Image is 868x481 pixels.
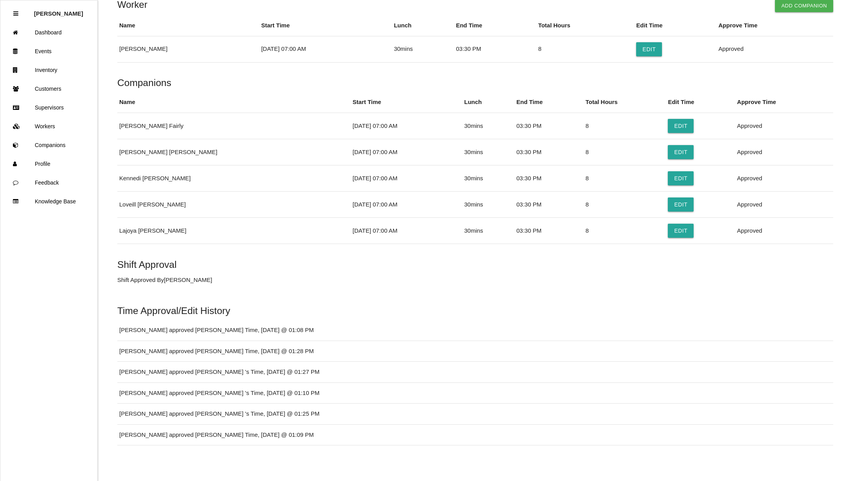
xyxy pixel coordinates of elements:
td: Lajoya [PERSON_NAME] [117,217,351,244]
p: Rosie Blandino [34,4,83,17]
button: Edit [668,224,694,238]
a: Knowledge Base [0,192,97,211]
a: Dashboard [0,23,97,42]
td: [DATE] 07:00 AM [351,217,462,244]
a: Customers [0,79,97,98]
td: [PERSON_NAME] [PERSON_NAME] [117,139,351,165]
td: [PERSON_NAME] approved [PERSON_NAME] 's Time, [DATE] @ 01:27 PM [117,362,820,383]
td: Kennedi [PERSON_NAME] [117,165,351,191]
td: 30 mins [462,113,514,139]
td: [PERSON_NAME] approved [PERSON_NAME] Time, [DATE] @ 01:09 PM [117,424,820,445]
td: [DATE] 07:00 AM [351,165,462,191]
a: Companions [0,136,97,154]
td: 03:30 PM [515,217,584,244]
td: Approved [735,139,833,165]
a: Workers [0,117,97,136]
a: Inventory [0,61,97,79]
td: [DATE] 07:00 AM [351,191,462,217]
div: Close [13,4,18,23]
a: Profile [0,154,97,173]
td: [PERSON_NAME] Fairly [117,113,351,139]
td: 30 mins [462,165,514,191]
th: Approve Time [735,92,833,113]
h5: Time Approval/Edit History [117,305,833,316]
td: 8 [583,165,666,191]
td: 03:30 PM [454,36,536,62]
td: [PERSON_NAME] approved [PERSON_NAME] Time, [DATE] @ 01:28 PM [117,341,820,362]
td: Loveill [PERSON_NAME] [117,191,351,217]
td: [PERSON_NAME] approved [PERSON_NAME] 's Time, [DATE] @ 01:25 PM [117,404,820,425]
td: 8 [583,113,666,139]
td: Approved [735,113,833,139]
td: [PERSON_NAME] [117,36,259,62]
td: 03:30 PM [515,191,584,217]
td: [PERSON_NAME] approved [PERSON_NAME] 's Time, [DATE] @ 01:10 PM [117,382,820,404]
th: End Time [515,92,584,113]
td: Approved [717,36,834,62]
a: Feedback [0,173,97,192]
td: [DATE] 07:00 AM [351,139,462,165]
th: Start Time [259,15,392,36]
th: End Time [454,15,536,36]
th: Name [117,15,259,36]
a: Supervisors [0,98,97,117]
td: 03:30 PM [515,113,584,139]
th: Lunch [392,15,454,36]
th: Lunch [462,92,514,113]
button: Edit [668,171,694,185]
td: [PERSON_NAME] approved [PERSON_NAME] Time, [DATE] @ 01:08 PM [117,320,820,341]
p: Shift Approved By [PERSON_NAME] [117,276,833,285]
h5: Companions [117,77,833,88]
th: Edit Time [666,92,735,113]
h5: Shift Approval [117,259,833,270]
th: Start Time [351,92,462,113]
td: Approved [735,191,833,217]
button: Edit [668,145,694,159]
td: [DATE] 07:00 AM [259,36,392,62]
th: Name [117,92,351,113]
td: Approved [735,165,833,191]
a: Events [0,42,97,61]
td: 03:30 PM [515,165,584,191]
td: 30 mins [392,36,454,62]
th: Approve Time [717,15,834,36]
td: 30 mins [462,139,514,165]
button: Edit [668,197,694,212]
td: 8 [583,217,666,244]
td: 03:30 PM [515,139,584,165]
td: 30 mins [462,191,514,217]
td: 8 [583,139,666,165]
td: 8 [583,191,666,217]
button: Edit [636,42,662,56]
th: Total Hours [583,92,666,113]
th: Total Hours [536,15,634,36]
td: [DATE] 07:00 AM [351,113,462,139]
td: 30 mins [462,217,514,244]
td: 8 [536,36,634,62]
button: Edit [668,119,694,133]
th: Edit Time [634,15,716,36]
td: Approved [735,217,833,244]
